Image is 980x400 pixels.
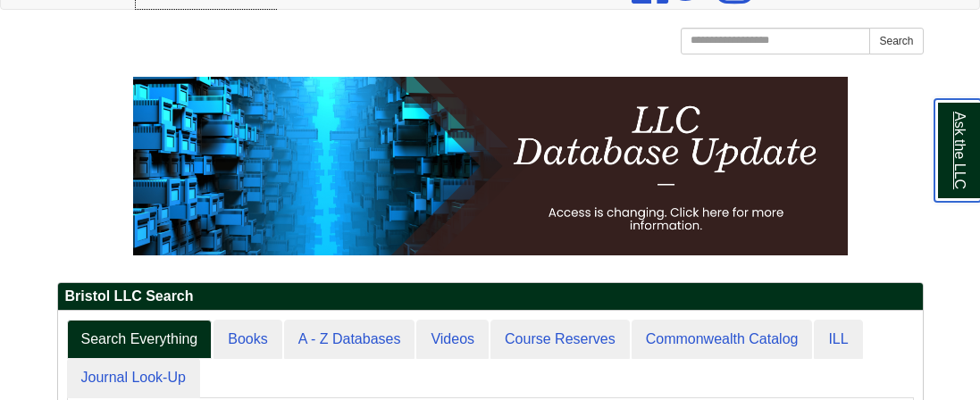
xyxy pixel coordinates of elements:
[490,320,630,360] a: Course Reserves
[632,320,813,360] a: Commonwealth Catalog
[58,283,923,311] h2: Bristol LLC Search
[133,77,848,255] img: HTML tutorial
[814,320,862,360] a: ILL
[67,320,213,360] a: Search Everything
[67,358,200,398] a: Journal Look-Up
[284,320,415,360] a: A - Z Databases
[869,28,923,54] button: Search
[214,320,281,360] a: Books
[416,320,489,360] a: Videos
